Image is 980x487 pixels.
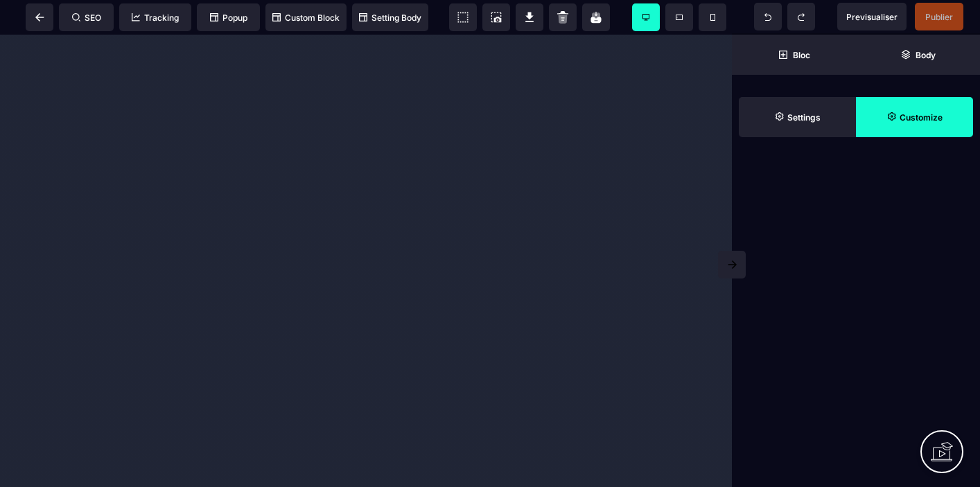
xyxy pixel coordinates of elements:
[732,35,856,75] span: Open Blocks
[916,50,936,60] strong: Body
[449,3,477,31] span: View components
[72,12,101,23] span: SEO
[359,12,421,23] span: Setting Body
[787,112,821,123] strong: Settings
[272,12,340,23] span: Custom Block
[846,12,898,22] span: Previsualiser
[856,35,980,75] span: Open Layer Manager
[132,12,179,23] span: Tracking
[210,12,247,23] span: Popup
[856,97,973,137] span: Open Style Manager
[837,3,907,30] span: Preview
[925,12,953,22] span: Publier
[900,112,943,123] strong: Customize
[482,3,510,31] span: Screenshot
[793,50,810,60] strong: Bloc
[739,97,856,137] span: Settings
